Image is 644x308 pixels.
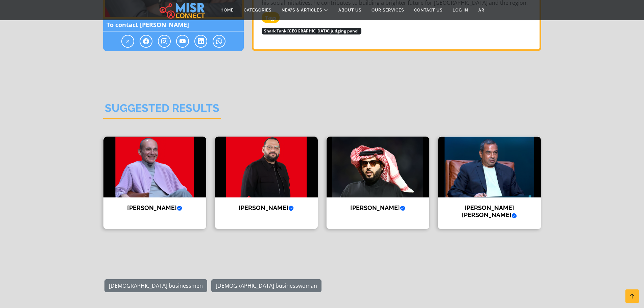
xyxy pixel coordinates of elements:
[400,206,405,211] svg: Verified account
[473,4,490,17] a: AR
[160,2,205,19] img: main.misr_connect
[104,279,207,292] a: [DEMOGRAPHIC_DATA] businessmen
[109,204,201,212] h4: [PERSON_NAME]
[327,137,429,197] img: Turki Al Sheikh
[448,4,473,17] a: Log in
[103,137,206,197] img: Mohamed Farouk
[511,213,517,218] svg: Verified account
[103,102,221,119] h2: Suggested Results
[332,204,424,212] h4: [PERSON_NAME]
[99,136,211,229] a: Mohamed Farouk [PERSON_NAME]
[215,137,318,197] img: Abdullah Salam
[409,4,448,17] a: Contact Us
[322,136,434,229] a: Turki Al Sheikh [PERSON_NAME]
[443,204,536,219] h4: [PERSON_NAME] [PERSON_NAME]
[262,28,362,34] span: Shark Tank [GEOGRAPHIC_DATA] judging panel
[277,4,333,17] a: News & Articles
[282,7,322,13] span: News & Articles
[211,136,322,229] a: Abdullah Salam [PERSON_NAME]
[438,137,541,197] img: Mohamed Ismail Mansour
[333,4,366,17] a: About Us
[434,136,545,229] a: Mohamed Ismail Mansour [PERSON_NAME] [PERSON_NAME]
[262,27,362,34] a: Shark Tank [GEOGRAPHIC_DATA] judging panel
[288,206,294,211] svg: Verified account
[239,4,277,17] a: Categories
[177,206,182,211] svg: Verified account
[103,19,244,31] span: To contact [PERSON_NAME]
[215,4,239,17] a: Home
[211,279,321,292] a: [DEMOGRAPHIC_DATA] businesswoman
[366,4,409,17] a: Our Services
[220,204,313,212] h4: [PERSON_NAME]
